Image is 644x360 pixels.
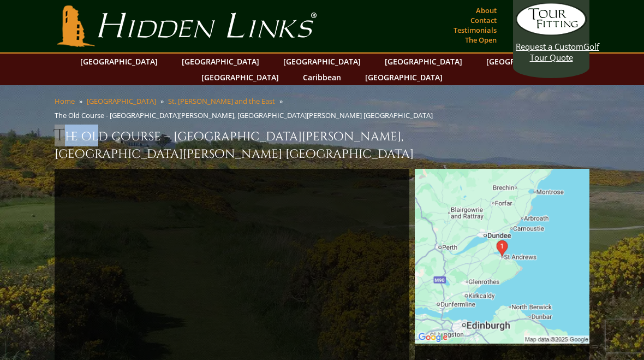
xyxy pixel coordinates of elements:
[481,54,569,69] a: [GEOGRAPHIC_DATA]
[87,96,156,106] a: [GEOGRAPHIC_DATA]
[176,54,265,69] a: [GEOGRAPHIC_DATA]
[55,96,75,106] a: Home
[196,69,284,85] a: [GEOGRAPHIC_DATA]
[468,13,499,28] a: Contact
[415,169,589,344] img: Google Map of St Andrews Links, St Andrews, United Kingdom
[516,3,587,63] a: Request a CustomGolf Tour Quote
[473,3,499,18] a: About
[278,54,366,69] a: [GEOGRAPHIC_DATA]
[168,96,275,106] a: St. [PERSON_NAME] and the East
[360,69,448,85] a: [GEOGRAPHIC_DATA]
[516,41,583,52] span: Request a Custom
[55,110,437,120] li: The Old Course - [GEOGRAPHIC_DATA][PERSON_NAME], [GEOGRAPHIC_DATA][PERSON_NAME] [GEOGRAPHIC_DATA]
[55,125,589,162] h1: The Old Course – [GEOGRAPHIC_DATA][PERSON_NAME], [GEOGRAPHIC_DATA][PERSON_NAME] [GEOGRAPHIC_DATA]
[75,54,163,69] a: [GEOGRAPHIC_DATA]
[451,22,499,38] a: Testimonials
[379,54,468,69] a: [GEOGRAPHIC_DATA]
[297,69,347,85] a: Caribbean
[462,32,499,48] a: The Open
